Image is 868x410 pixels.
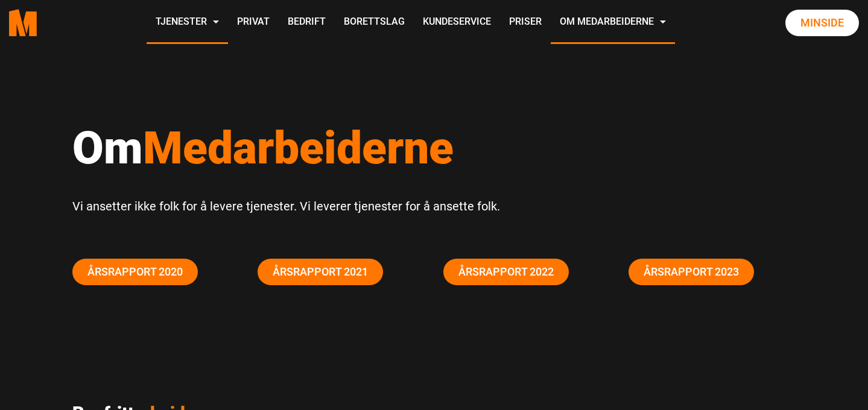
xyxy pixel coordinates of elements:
[279,1,335,44] a: Bedrift
[335,1,414,44] a: Borettslag
[785,10,859,36] a: Minside
[147,1,228,44] a: Tjenester
[551,1,675,44] a: Om Medarbeiderne
[228,1,279,44] a: Privat
[629,259,754,285] a: Årsrapport 2023
[72,121,796,175] h1: Om
[500,1,551,44] a: Priser
[414,1,500,44] a: Kundeservice
[72,259,198,285] a: Årsrapport 2020
[443,259,569,285] a: Årsrapport 2022
[72,196,796,216] p: Vi ansetter ikke folk for å levere tjenester. Vi leverer tjenester for å ansette folk.
[258,259,383,285] a: Årsrapport 2021
[143,121,454,174] span: Medarbeiderne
